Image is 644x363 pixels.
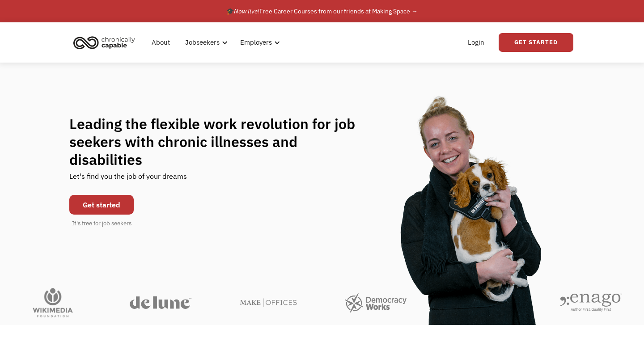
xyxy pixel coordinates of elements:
[72,219,131,228] div: It's free for job seekers
[462,28,490,57] a: Login
[226,6,418,17] div: 🎓 Free Career Courses from our friends at Making Space →
[235,28,283,57] div: Employers
[180,28,230,57] div: Jobseekers
[234,7,259,15] em: Now live!
[146,28,175,57] a: About
[240,37,272,48] div: Employers
[185,37,220,48] div: Jobseekers
[69,169,187,190] div: Let's find you the job of your dreams
[71,33,138,52] img: Chronically Capable logo
[71,33,142,52] a: home
[499,33,573,52] a: Get Started
[69,195,134,215] a: Get started
[69,115,373,169] h1: Leading the flexible work revolution for job seekers with chronic illnesses and disabilities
